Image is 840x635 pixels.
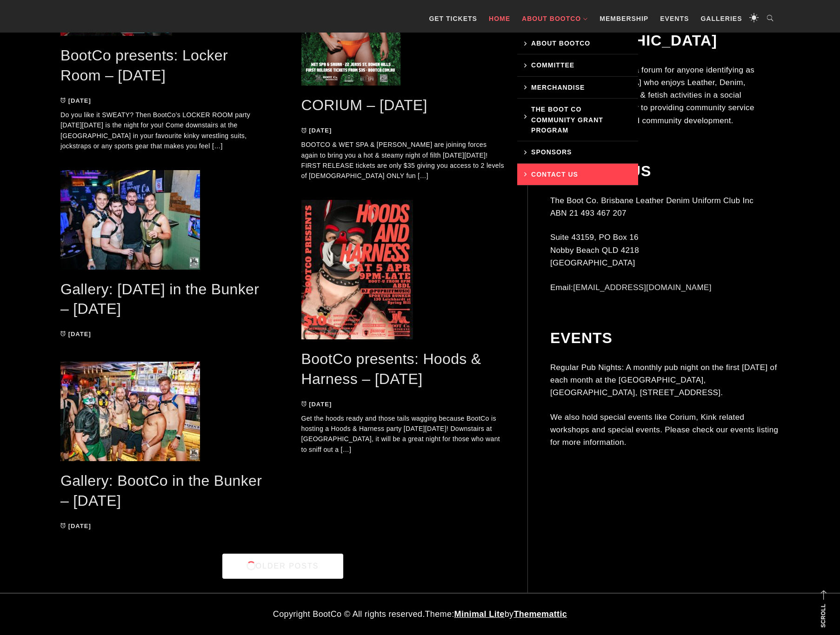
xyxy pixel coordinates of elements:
[301,139,505,181] p: BOOTCO & WET SPA & [PERSON_NAME] are joining forces again to bring you a hot & steamy night of fi...
[68,97,91,104] time: [DATE]
[517,77,638,99] a: Merchandise
[513,609,567,619] a: Thememattic
[60,110,264,152] p: Do you like it SWEATY? Then BootCo’s LOCKER ROOM party [DATE][DATE] is the night for you! Come do...
[550,329,779,347] h2: Events
[454,609,505,619] a: Minimal Lite
[573,283,712,292] a: [EMAIL_ADDRESS][DOMAIN_NAME]
[301,127,332,134] a: [DATE]
[484,5,515,33] a: Home
[273,609,425,619] span: Copyright BootCo © All rights reserved.
[517,54,638,76] a: Committee
[60,47,228,84] a: BootCo presents: Locker Room – [DATE]
[517,33,638,54] a: About BootCo
[550,281,779,294] p: Email:
[301,97,427,113] a: CORIUM – [DATE]
[60,523,91,529] a: [DATE]
[696,5,747,33] a: Galleries
[550,64,779,127] p: The Boot Co. provides a forum for anyone identifying as [DEMOGRAPHIC_DATA] who enjoys Leather, De...
[424,5,482,33] a: GET TICKETS
[60,331,91,337] a: [DATE]
[222,554,343,579] a: Older Posts
[60,97,91,104] a: [DATE]
[68,331,91,337] time: [DATE]
[309,401,332,408] time: [DATE]
[55,608,785,621] div: Theme: by
[517,141,638,163] a: Sponsors
[301,351,481,387] a: BootCo presents: Hoods & Harness – [DATE]
[595,5,653,33] a: Membership
[68,523,91,529] time: [DATE]
[550,411,779,449] p: We also hold special events like Corium, Kink related workshops and special events. Please check ...
[550,231,779,269] p: Suite 43159, PO Box 16 Nobby Beach QLD 4218 [GEOGRAPHIC_DATA]
[550,162,779,180] h2: Contact Us
[301,401,332,408] a: [DATE]
[550,194,779,219] p: The Boot Co. Brisbane Leather Denim Uniform Club Inc ABN 21 493 467 207
[517,5,593,33] a: About BootCo
[60,281,259,317] a: Gallery: [DATE] in the Bunker – [DATE]
[60,472,262,509] a: Gallery: BootCo in the Bunker – [DATE]
[655,5,693,33] a: Events
[309,127,332,134] time: [DATE]
[301,413,505,455] p: Get the hoods ready and those tails wagging because BootCo is hosting a Hoods & Harness party [DA...
[517,164,638,185] a: Contact Us
[820,604,827,628] strong: Scroll
[550,361,779,399] p: Regular Pub Nights: A monthly pub night on the first [DATE] of each month at the [GEOGRAPHIC_DATA...
[517,99,638,141] a: The Boot Co Community Grant Program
